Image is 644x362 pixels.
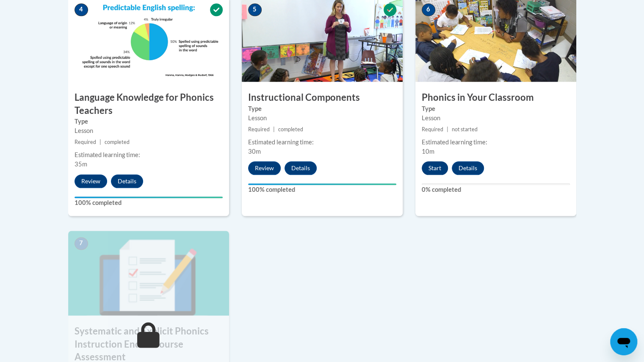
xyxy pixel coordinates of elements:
div: Your progress [248,183,396,185]
div: Lesson [75,126,223,135]
label: 100% completed [75,198,223,207]
span: 4 [75,3,88,16]
button: Review [248,161,281,175]
span: 7 [75,237,88,250]
span: not started [452,126,478,133]
div: Your progress [75,196,223,198]
div: Estimated learning time: [422,138,570,147]
label: Type [248,104,396,113]
h3: Phonics in Your Classroom [415,91,576,104]
span: | [100,139,101,145]
button: Details [285,161,317,175]
button: Review [75,174,107,188]
div: Estimated learning time: [248,138,396,147]
button: Details [452,161,484,175]
div: Lesson [422,113,570,123]
div: Estimated learning time: [75,150,223,160]
label: Type [422,104,570,113]
span: | [273,126,275,133]
span: 5 [248,3,262,16]
span: completed [105,139,130,145]
label: Type [75,117,223,126]
label: 0% completed [422,185,570,194]
label: 100% completed [248,185,396,194]
span: Required [75,139,96,145]
button: Start [422,161,448,175]
span: 10m [422,148,434,155]
button: Details [111,174,143,188]
iframe: Button to launch messaging window [610,328,637,355]
span: Required [422,126,443,133]
span: Required [248,126,270,133]
span: 6 [422,3,435,16]
span: completed [278,126,303,133]
h3: Instructional Components [242,91,403,104]
h3: Language Knowledge for Phonics Teachers [68,91,229,117]
span: | [447,126,448,133]
span: 35m [75,160,87,168]
span: 30m [248,148,261,155]
div: Lesson [248,113,396,123]
img: Course Image [68,231,229,315]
